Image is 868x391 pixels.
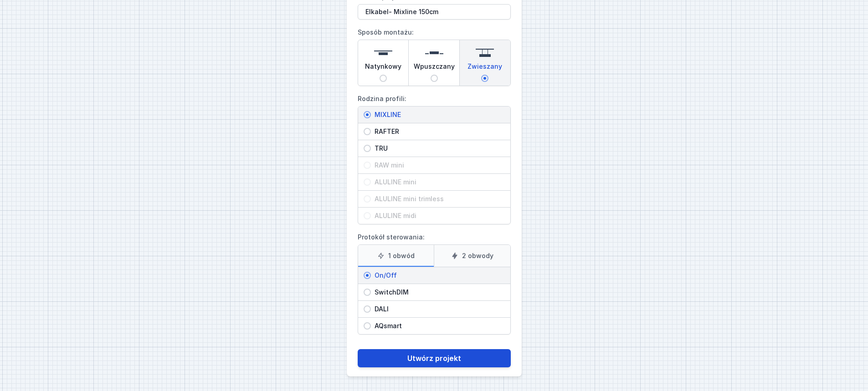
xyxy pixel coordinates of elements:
[371,110,505,119] span: MIXLINE
[364,305,371,313] input: DALI
[434,245,510,267] label: 2 obwody
[414,62,455,75] span: Wpuszczany
[476,44,494,62] img: suspended.svg
[358,349,511,367] button: Utwórz projekt
[358,91,511,224] label: Rodzina profili:
[371,144,505,153] span: TRU
[358,4,511,20] input: Nazwa projektu:
[371,305,505,314] span: DALI
[358,230,511,335] label: Protokół sterowania:
[374,44,392,62] img: surface.svg
[364,322,371,330] input: AQsmart
[365,62,401,75] span: Natynkowy
[358,245,434,267] label: 1 obwód
[425,44,443,62] img: recessed.svg
[364,289,371,296] input: SwitchDIM
[364,272,371,279] input: On/Off
[364,111,371,118] input: MIXLINE
[371,288,505,297] span: SwitchDIM
[371,127,505,136] span: RAFTER
[364,145,371,152] input: TRU
[467,62,502,75] span: Zwieszany
[371,321,505,330] span: AQsmart
[364,128,371,135] input: RAFTER
[431,75,438,82] input: Wpuszczany
[481,75,488,82] input: Zwieszany
[371,271,505,280] span: On/Off
[358,25,511,86] label: Sposób montażu:
[380,75,387,82] input: Natynkowy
